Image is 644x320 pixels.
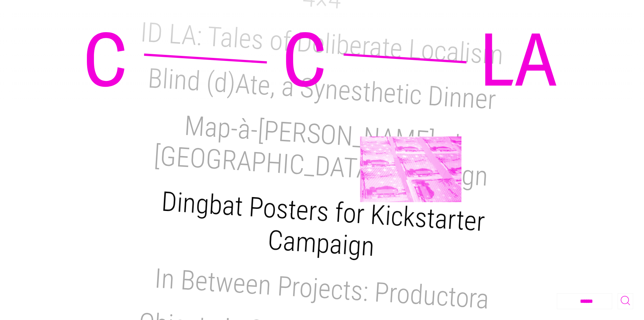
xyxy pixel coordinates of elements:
a: Dingbat Posters for Kickstarter Campaign [160,186,485,263]
a: Blind (d)Ate, a Synesthetic Dinner [147,62,497,116]
a: In Between Projects: Productora [154,262,490,315]
button: Toggle Search [618,293,633,309]
a: ID LA: Tales of Deliberate Localism [140,16,504,71]
a: Map-à-[PERSON_NAME] at [GEOGRAPHIC_DATA] on Design [153,110,489,192]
